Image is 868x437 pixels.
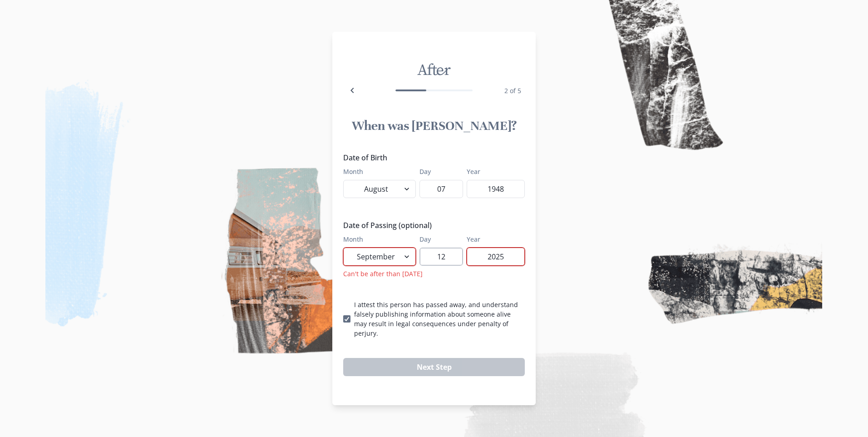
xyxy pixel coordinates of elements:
[343,81,361,99] button: Back
[419,234,458,244] label: Day
[343,152,519,163] legend: Date of Birth
[504,86,521,95] span: 2 of 5
[467,167,519,176] label: Year
[419,167,458,176] label: Day
[343,358,525,376] button: Next Step
[467,234,519,244] label: Year
[354,300,525,338] p: I attest this person has passed away, and understand falsely publishing information about someone...
[343,167,410,176] label: Month
[343,269,525,278] div: Can't be after than [DATE]
[343,234,410,244] label: Month
[343,118,525,134] h1: When was [PERSON_NAME]?
[343,220,519,231] legend: Date of Passing (optional)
